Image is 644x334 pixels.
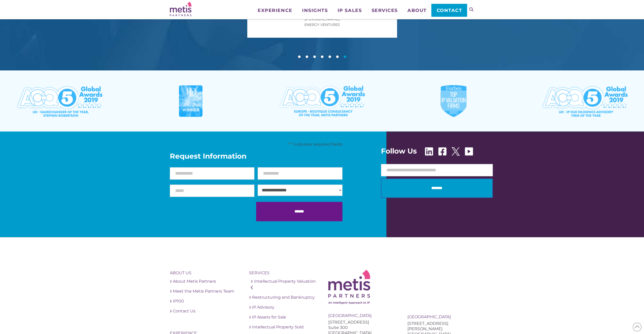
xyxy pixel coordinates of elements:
[439,85,467,117] img: Top Intellectual Property Firms 2017
[170,288,237,294] a: Meet the Metis Partners Team
[431,4,467,17] a: Contact
[407,321,474,331] div: [STREET_ADDRESS][PERSON_NAME]
[170,142,342,147] p: " " indicates required fields
[407,8,427,13] span: About
[252,22,392,27] div: Energy Ventures
[371,8,398,13] span: Services
[633,323,641,331] span: Back to Top
[249,324,316,330] a: Intellectual Property Sold
[338,8,362,13] span: IP Sales
[170,270,237,276] h4: About Us
[438,147,447,156] img: Facebook
[249,314,316,320] a: IP Assets for Sale
[170,2,191,16] img: Metis Partners
[16,85,103,117] img: ACQ5 – UK – Gamechanger of the Year, Stephen Robertson – 2019
[170,298,237,304] a: IP100
[170,153,342,160] span: Request Information
[452,147,460,156] img: X
[249,270,316,276] h4: Services
[249,278,316,291] a: Intellectual Property Valuation
[170,308,237,314] a: Contact Us
[170,202,247,222] iframe: reCAPTCHA
[179,85,203,117] img: Director of The Year Awards
[249,304,316,310] a: IP Advisory
[328,270,370,304] img: Metis Logo
[249,294,316,300] a: Restructuring and Bankruptcy
[170,278,237,284] a: About Metis Partners
[436,8,462,13] span: Contact
[541,85,628,117] img: ACQ5 – UK – IP Due Diligence Advisory Firm of the Year – 2019
[328,313,395,318] div: [GEOGRAPHIC_DATA]
[328,320,395,325] div: [STREET_ADDRESS]
[407,314,474,320] div: [GEOGRAPHIC_DATA]
[381,147,417,155] span: Follow Us
[258,8,292,13] span: Experience
[279,85,365,117] img: ACQ5 – Europe – Boutique Consultancy of the Year, Metis Partners – 2019
[425,147,433,156] img: Linkedin
[302,8,328,13] span: Insights
[328,325,395,330] div: Suite 300
[465,147,473,156] img: Youtube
